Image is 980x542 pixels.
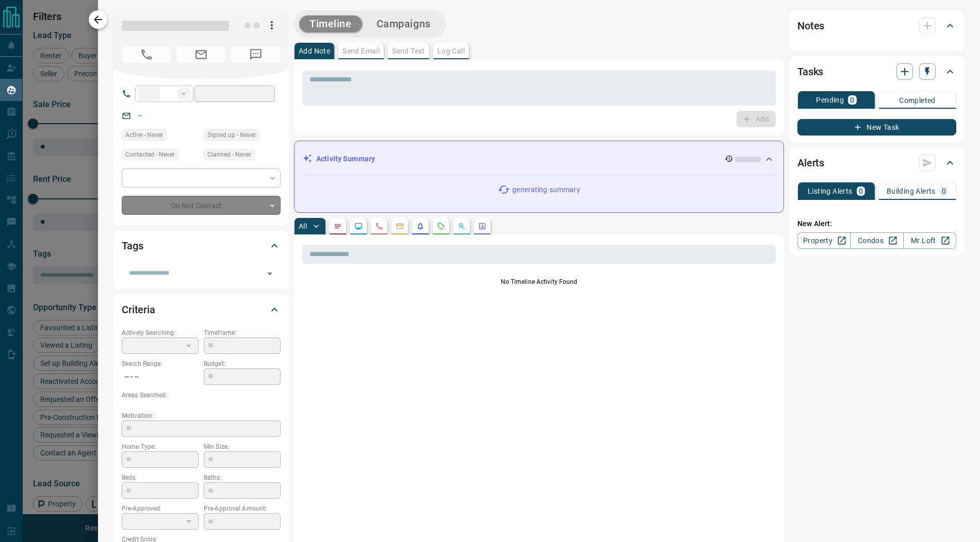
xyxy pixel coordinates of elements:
p: Pre-Approved: [122,504,199,513]
button: New Task [797,119,956,135]
p: Min Size: [204,442,281,451]
h2: Tags [122,238,143,254]
p: Listing Alerts [808,188,853,195]
svg: Opportunities [458,222,466,230]
svg: Calls [375,222,383,230]
p: Completed [899,97,936,104]
a: Mr.Loft [903,232,956,249]
svg: Requests [437,222,445,230]
div: Alerts [797,150,956,175]
h2: Tasks [797,63,823,80]
a: Condos [850,232,903,249]
svg: Lead Browsing Activity [354,222,363,230]
div: Tags [122,233,281,258]
div: Notes [797,13,956,38]
a: -- [138,111,142,120]
svg: Agent Actions [478,222,486,230]
svg: Notes [334,222,342,230]
span: No Email [176,46,226,63]
p: generating summary [512,184,580,195]
p: -- - -- [122,368,199,385]
div: Tasks [797,59,956,84]
span: Claimed - Never [207,149,251,160]
span: Signed up - Never [207,130,256,140]
a: Property [797,232,851,249]
p: Building Alerts [887,188,936,195]
div: Criteria [122,297,281,322]
svg: Listing Alerts [416,222,424,230]
button: Timeline [299,15,362,32]
p: Pending [816,96,844,104]
button: Campaigns [366,15,441,32]
p: Budget: [204,359,281,368]
div: Activity Summary [303,149,775,168]
p: 0 [850,96,854,104]
h2: Notes [797,18,824,34]
p: Beds: [122,473,199,482]
p: Pre-Approval Amount: [204,504,281,513]
p: Motivation: [122,411,281,420]
p: Search Range: [122,359,199,368]
p: Add Note [299,47,330,55]
span: No Number [122,46,171,63]
p: Timeframe: [204,328,281,337]
p: Areas Searched: [122,391,281,400]
p: 0 [942,188,946,195]
p: No Timeline Activity Found [302,277,776,286]
svg: Emails [396,222,404,230]
h2: Alerts [797,155,824,171]
p: All [299,223,307,230]
h2: Criteria [122,301,155,318]
div: Do Not Contact [122,196,281,215]
p: Baths: [204,473,281,482]
p: 0 [859,188,863,195]
p: Home Type: [122,442,199,451]
span: No Number [231,46,281,63]
span: Active - Never [125,130,163,140]
p: Actively Searching: [122,328,199,337]
button: Open [263,266,277,281]
span: Contacted - Never [125,149,175,160]
p: New Alert: [797,218,956,229]
p: Activity Summary [316,154,375,164]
